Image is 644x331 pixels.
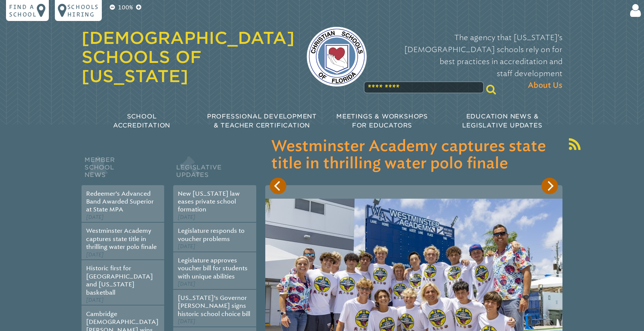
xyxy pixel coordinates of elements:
[541,178,558,194] button: Next
[271,138,556,172] h3: Westminster Academy captures state title in thrilling water polo finale
[379,31,562,91] p: The agency that [US_STATE]’s [DEMOGRAPHIC_DATA] schools rely on for best practices in accreditati...
[178,257,248,280] a: Legislature approves voucher bill for students with unique abilities
[462,113,542,129] span: Education News & Legislative Updates
[86,190,154,213] a: Redeemer’s Advanced Band Awarded Superior at State MPA
[270,178,286,194] button: Previous
[178,294,250,318] a: [US_STATE]’s Governor [PERSON_NAME] signs historic school choice bill
[86,252,104,258] span: [DATE]
[116,3,135,12] p: 100%
[528,79,562,91] span: About Us
[9,3,37,18] p: Find a school
[178,243,195,250] span: [DATE]
[86,227,157,250] a: Westminster Academy captures state title in thrilling water polo finale
[178,190,240,213] a: New [US_STATE] law eases private school formation
[86,214,104,220] span: [DATE]
[178,281,195,287] span: [DATE]
[82,28,295,86] a: [DEMOGRAPHIC_DATA] Schools of [US_STATE]
[336,113,428,129] span: Meetings & Workshops for Educators
[82,154,164,185] h2: Member School News
[178,227,245,242] a: Legislature responds to voucher problems
[178,318,195,325] span: [DATE]
[178,214,195,220] span: [DATE]
[86,265,153,296] a: Historic first for [GEOGRAPHIC_DATA] and [US_STATE] basketball
[173,154,256,185] h2: Legislative Updates
[67,3,99,18] p: Schools Hiring
[86,297,104,303] span: [DATE]
[113,113,170,129] span: School Accreditation
[307,27,367,87] img: csf-logo-web-colors.png
[207,113,317,129] span: Professional Development & Teacher Certification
